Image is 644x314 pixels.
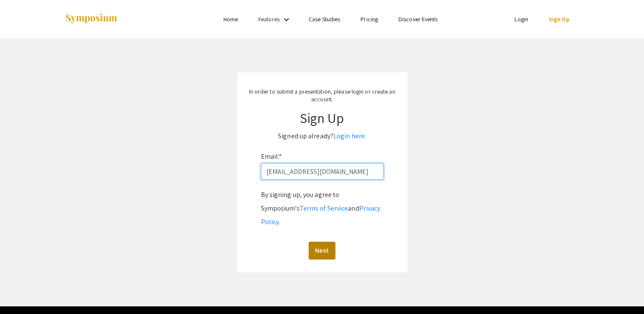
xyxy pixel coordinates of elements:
[246,88,399,103] p: In order to submit a presentation, please login or create an account.
[246,110,399,126] h1: Sign Up
[261,150,282,163] label: Email:
[398,15,438,23] a: Discover Events
[309,242,335,260] button: Next
[309,15,340,23] a: Case Studies
[6,276,36,308] iframe: Chat
[300,204,348,213] a: Terms of Service
[261,188,384,229] div: By signing up, you agree to Symposium’s and .
[223,15,238,23] a: Home
[281,14,292,25] mat-icon: Expand Features list
[258,15,280,23] a: Features
[549,15,570,23] a: Sign Up
[333,131,366,140] a: Login here.
[361,15,378,23] a: Pricing
[515,15,528,23] a: Login
[246,129,399,143] p: Signed up already?
[65,13,118,25] img: Symposium by ForagerOne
